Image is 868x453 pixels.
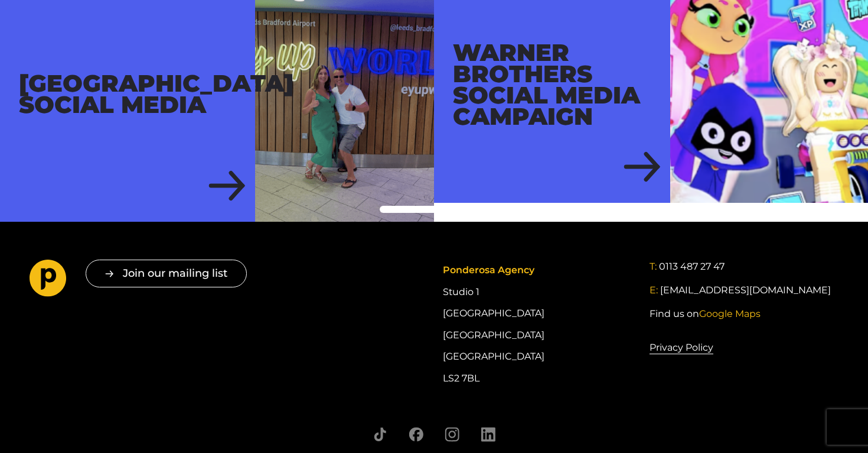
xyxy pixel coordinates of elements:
[650,284,658,296] span: E:
[30,260,67,301] a: Go to homepage
[699,308,761,319] span: Google Maps
[443,260,632,389] div: Studio 1 [GEOGRAPHIC_DATA] [GEOGRAPHIC_DATA] [GEOGRAPHIC_DATA] LS2 7BL
[650,307,761,321] a: Find us onGoogle Maps
[650,340,713,355] a: Privacy Policy
[443,264,534,276] span: Ponderosa Agency
[445,427,459,442] a: Follow us on Instagram
[659,260,725,274] a: 0113 487 27 47
[409,427,423,442] a: Follow us on Facebook
[650,261,657,272] span: T:
[373,427,387,442] a: Follow us on TikTok
[86,260,247,287] button: Join our mailing list
[481,427,495,442] a: Follow us on LinkedIn
[660,283,831,297] a: [EMAIL_ADDRESS][DOMAIN_NAME]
